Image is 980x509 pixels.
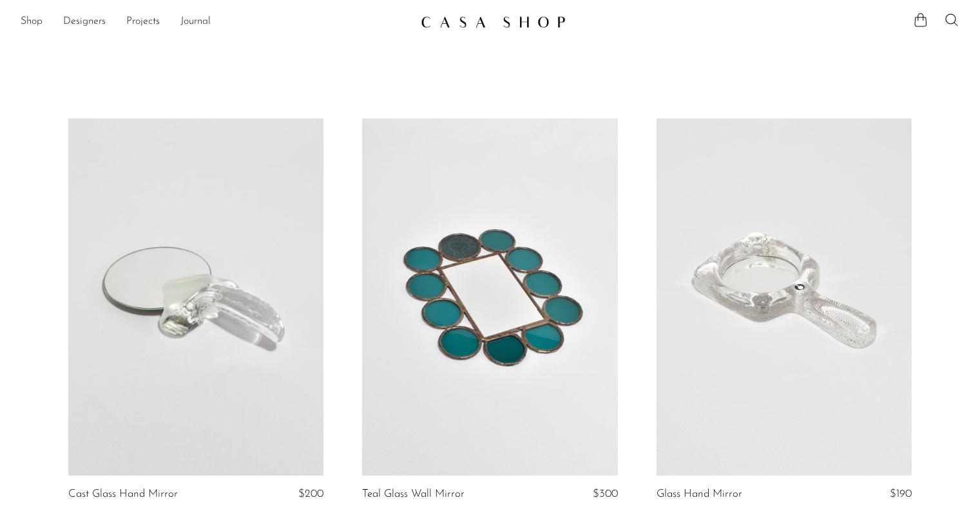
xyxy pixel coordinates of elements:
nav: Desktop navigation [21,11,410,33]
a: Glass Hand Mirror [657,488,742,500]
a: Shop [21,14,43,30]
a: Teal Glass Wall Mirror [362,488,465,500]
ul: NEW HEADER MENU [21,11,410,33]
span: $300 [593,488,618,499]
a: Projects [126,14,160,30]
a: Journal [180,14,211,30]
span: $200 [298,488,323,499]
a: Cast Glass Hand Mirror [68,488,178,500]
span: $190 [890,488,912,499]
a: Designers [63,14,106,30]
